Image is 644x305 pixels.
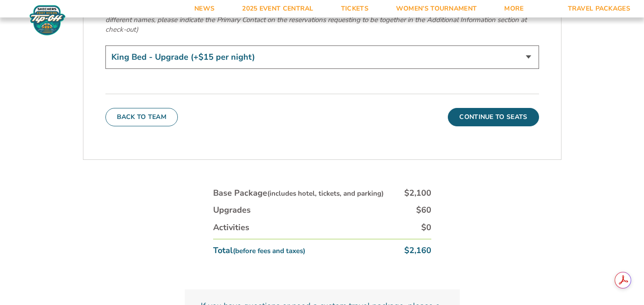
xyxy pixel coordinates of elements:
div: $0 [421,222,431,233]
button: Back To Team [105,108,178,126]
small: (includes hotel, tickets, and parking) [267,189,384,198]
img: Fort Myers Tip-Off [28,5,67,36]
div: Total [213,245,305,256]
div: $2,160 [404,245,431,256]
div: Base Package [213,187,384,199]
div: Activities [213,222,249,233]
button: Continue To Seats [448,108,539,126]
div: $60 [416,204,431,216]
div: $2,100 [404,187,431,199]
div: Upgrades [213,204,251,216]
small: (before fees and taxes) [233,246,305,255]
